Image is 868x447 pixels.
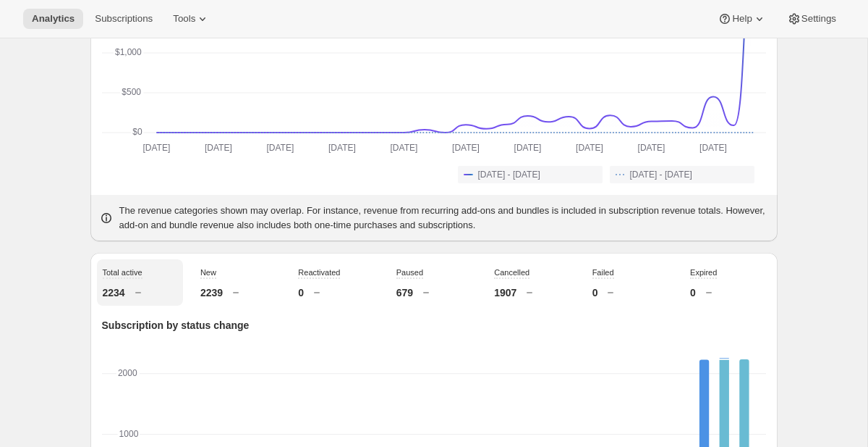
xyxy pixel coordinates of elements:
[132,127,142,137] text: $0
[179,359,188,361] rect: Expired-6 0
[86,9,161,29] button: Subscriptions
[699,143,727,153] text: [DATE]
[399,359,408,361] rect: Expired-6 0
[539,359,548,361] rect: Expired-6 0
[379,359,388,361] rect: Expired-6 0
[199,359,208,361] rect: Expired-6 0
[339,359,348,361] rect: Expired-6 0
[103,285,125,300] p: 2234
[478,169,540,180] span: [DATE] - [DATE]
[122,87,141,97] text: $500
[719,358,728,360] rect: New-1 9
[396,268,423,277] span: Paused
[103,268,142,277] span: Total active
[452,143,480,153] text: [DATE]
[801,13,836,25] span: Settings
[579,359,588,361] rect: Expired-6 0
[396,285,413,300] p: 679
[439,359,448,361] rect: Expired-6 0
[298,268,340,277] span: Reactivated
[690,268,717,277] span: Expired
[164,9,218,29] button: Tools
[559,359,569,361] rect: Expired-6 0
[200,268,216,277] span: New
[778,9,845,29] button: Settings
[200,285,223,300] p: 2239
[494,285,516,300] p: 1907
[732,13,752,25] span: Help
[259,359,268,361] rect: Expired-6 0
[519,359,528,361] rect: Expired-6 0
[639,359,648,361] rect: Expired-6 0
[592,285,598,300] p: 0
[95,13,153,25] span: Subscriptions
[637,143,665,153] text: [DATE]
[739,359,749,361] rect: Expired-6 0
[298,285,304,300] p: 0
[205,143,232,153] text: [DATE]
[299,359,308,361] rect: Expired-6 0
[659,359,668,361] rect: Expired-6 0
[158,359,168,361] rect: Expired-6 0
[319,359,328,361] rect: Expired-6 0
[592,268,614,277] span: Failed
[494,268,529,277] span: Cancelled
[479,359,488,361] rect: Expired-6 0
[599,359,608,361] rect: Expired-6 0
[115,47,142,57] text: $1,000
[102,318,766,333] p: Subscription by status change
[173,13,195,25] span: Tools
[142,143,170,153] text: [DATE]
[390,143,417,153] text: [DATE]
[459,359,468,361] rect: Expired-6 0
[119,204,769,233] p: The revenue categories shown may overlap. For instance, revenue from recurring add-ons and bundle...
[610,166,754,183] button: [DATE] - [DATE]
[359,359,368,361] rect: Expired-6 0
[619,359,629,361] rect: Expired-6 0
[218,359,228,361] rect: Expired-6 0
[458,166,603,183] button: [DATE] - [DATE]
[419,359,428,361] rect: Expired-6 0
[32,13,75,25] span: Analytics
[690,285,696,300] p: 0
[709,9,775,29] button: Help
[328,143,356,153] text: [DATE]
[499,359,509,361] rect: Expired-6 0
[117,368,137,378] text: 2000
[514,143,541,153] text: [DATE]
[679,359,689,361] rect: Expired-6 0
[576,143,603,153] text: [DATE]
[278,359,288,361] rect: Expired-6 0
[23,9,83,29] button: Analytics
[699,359,708,361] rect: Expired-6 0
[266,143,294,153] text: [DATE]
[119,429,138,439] text: 1000
[719,359,728,361] rect: Expired-6 0
[630,169,692,180] span: [DATE] - [DATE]
[239,359,248,361] rect: Expired-6 0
